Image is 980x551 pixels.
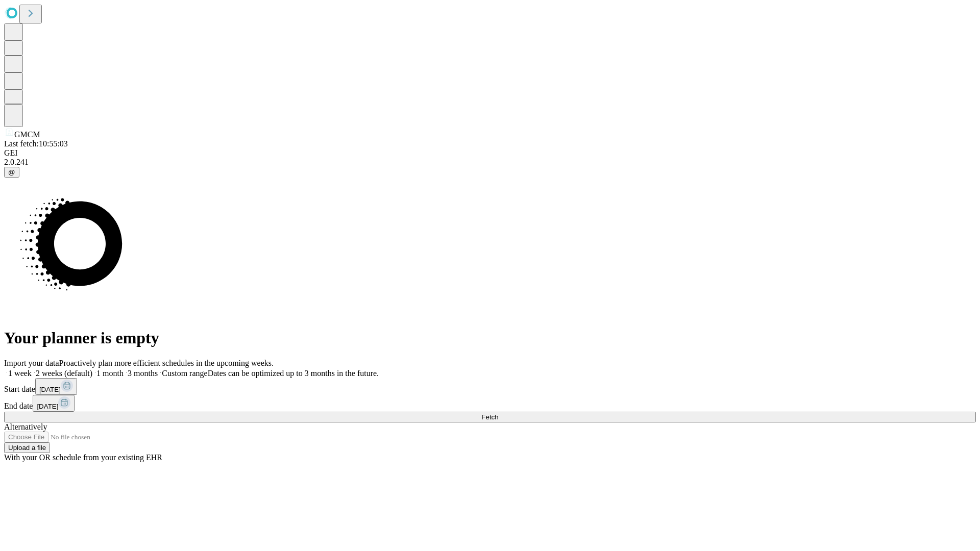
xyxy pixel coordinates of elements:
[4,442,50,453] button: Upload a file
[4,422,47,431] span: Alternatively
[8,369,32,378] span: 1 week
[36,369,92,378] span: 2 weeks (default)
[4,139,68,148] span: Last fetch: 10:55:03
[4,148,976,158] div: GEI
[4,453,162,462] span: With your OR schedule from your existing EHR
[33,395,75,412] button: [DATE]
[4,158,976,167] div: 2.0.241
[4,359,59,367] span: Import your data
[39,386,61,393] span: [DATE]
[14,130,40,139] span: GMCM
[8,168,15,176] span: @
[4,167,19,178] button: @
[162,369,207,378] span: Custom range
[37,403,58,410] span: [DATE]
[35,378,77,395] button: [DATE]
[4,378,976,395] div: Start date
[4,412,976,422] button: Fetch
[208,369,379,378] span: Dates can be optimized up to 3 months in the future.
[481,413,498,421] span: Fetch
[128,369,158,378] span: 3 months
[4,395,976,412] div: End date
[4,329,976,347] h1: Your planner is empty
[96,369,124,378] span: 1 month
[59,359,274,367] span: Proactively plan more efficient schedules in the upcoming weeks.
